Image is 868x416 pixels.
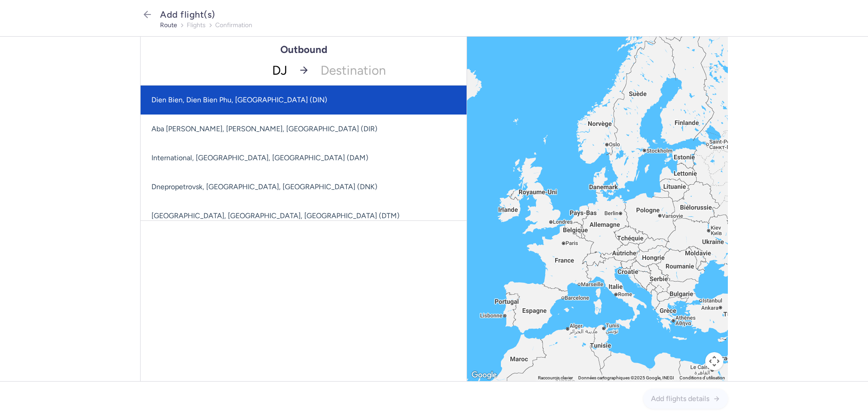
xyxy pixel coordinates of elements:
[651,395,709,403] span: Add flights details
[469,372,499,378] a: Ouvrir cette zone dans Google Maps (dans une nouvelle fenêtre)
[469,369,499,381] img: Google
[578,375,674,380] span: Données cartographiques ©2025 Google, INEGI
[643,389,728,409] button: Add flights details
[679,375,725,380] a: Conditions d'utilisation
[151,153,368,162] span: International, [GEOGRAPHIC_DATA], [GEOGRAPHIC_DATA] (DAM)
[151,182,377,191] span: Dnepropetrovsk, [GEOGRAPHIC_DATA], [GEOGRAPHIC_DATA] (DNK)
[141,55,292,85] input: -searchbox
[151,211,400,220] span: [GEOGRAPHIC_DATA], [GEOGRAPHIC_DATA], [GEOGRAPHIC_DATA] (DTM)
[280,44,327,55] h1: Outbound
[705,352,723,370] button: Commandes de la caméra de la carte
[160,9,215,20] span: Add flight(s)
[215,22,252,29] button: confirmation
[160,22,177,29] button: route
[151,124,377,133] span: Aba [PERSON_NAME], [PERSON_NAME], [GEOGRAPHIC_DATA] (DIR)
[187,22,206,29] button: flights
[315,55,467,85] span: Destination
[151,96,327,104] span: Dien Bien, Dien Bien Phu, [GEOGRAPHIC_DATA] (DIN)
[538,375,573,381] button: Raccourcis clavier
